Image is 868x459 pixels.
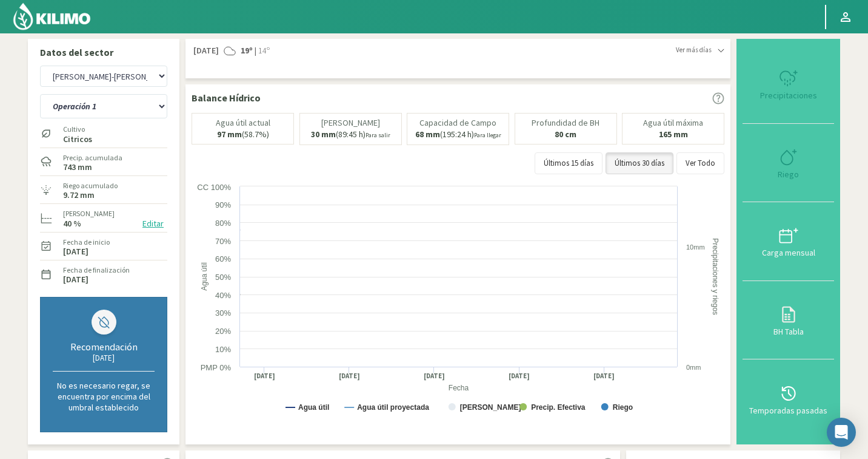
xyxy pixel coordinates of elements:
text: Agua útil proyectada [357,403,429,412]
label: [PERSON_NAME] [63,208,115,219]
text: [DATE] [339,372,360,381]
text: 80% [215,219,231,228]
text: [DATE] [509,372,530,381]
text: PMP 0% [201,363,232,372]
text: 0mm [686,364,701,371]
button: Ver Todo [676,152,724,174]
text: Precip. Efectiva [531,403,586,412]
span: 14º [256,45,270,57]
text: [PERSON_NAME] [460,403,521,412]
p: (89:45 h) [311,130,390,140]
div: BH Tabla [746,327,830,336]
text: 40% [215,291,231,300]
text: 30% [215,308,231,318]
text: 10mm [686,243,705,251]
p: Agua útil máxima [643,118,703,127]
div: Riego [746,170,830,178]
text: 20% [215,327,231,336]
small: Para llegar [474,131,501,139]
text: Agua útil [200,262,209,291]
text: [DATE] [593,372,615,381]
text: Agua útil [298,403,329,412]
label: 743 mm [63,163,92,171]
p: Datos del sector [40,45,167,59]
text: 50% [215,273,231,282]
span: Ver más días [676,45,712,55]
div: Temporadas pasadas [746,406,830,415]
label: [DATE] [63,276,88,284]
text: [DATE] [424,372,445,381]
button: Editar [139,217,167,231]
text: Fecha [449,384,469,392]
p: Profundidad de BH [532,118,599,127]
div: Carga mensual [746,248,830,257]
button: Precipitaciones [743,45,834,124]
p: Agua útil actual [216,118,270,127]
div: Open Intercom Messenger [827,418,856,447]
text: 70% [215,237,231,246]
button: Riego [743,124,834,203]
b: 80 cm [555,129,576,140]
text: [DATE] [254,372,275,381]
text: 60% [215,254,231,263]
label: Citricos [63,135,92,143]
label: 9.72 mm [63,191,95,199]
p: No es necesario regar, se encuentra por encima del umbral establecido [53,380,155,413]
text: 10% [215,345,231,354]
label: Precip. acumulada [63,152,122,163]
text: Riego [613,403,633,412]
div: Precipitaciones [746,91,830,100]
small: Para salir [366,131,390,139]
button: BH Tabla [743,281,834,360]
p: (195:24 h) [415,130,501,140]
text: 90% [215,200,231,209]
text: CC 100% [197,183,231,192]
label: Riego acumulado [63,180,118,191]
div: [DATE] [53,353,155,363]
button: Últimos 30 días [606,152,673,174]
img: Kilimo [12,2,92,31]
button: Últimos 15 días [535,152,603,174]
label: [DATE] [63,248,88,256]
span: | [255,45,256,57]
button: Temporadas pasadas [743,359,834,438]
b: 30 mm [311,129,336,140]
label: 40 % [63,220,81,228]
span: [DATE] [192,45,219,57]
label: Fecha de inicio [63,237,110,248]
b: 165 mm [659,129,688,140]
b: 68 mm [415,129,440,140]
label: Fecha de finalización [63,265,130,276]
p: Capacidad de Campo [419,118,496,127]
p: [PERSON_NAME] [321,118,380,127]
strong: 19º [241,45,253,56]
b: 97 mm [217,129,242,140]
text: Precipitaciones y riegos [711,238,719,315]
p: (58.7%) [217,130,269,139]
div: Recomendación [53,341,155,353]
button: Carga mensual [743,202,834,281]
p: Balance Hídrico [192,90,261,105]
label: Cultivo [63,124,92,135]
